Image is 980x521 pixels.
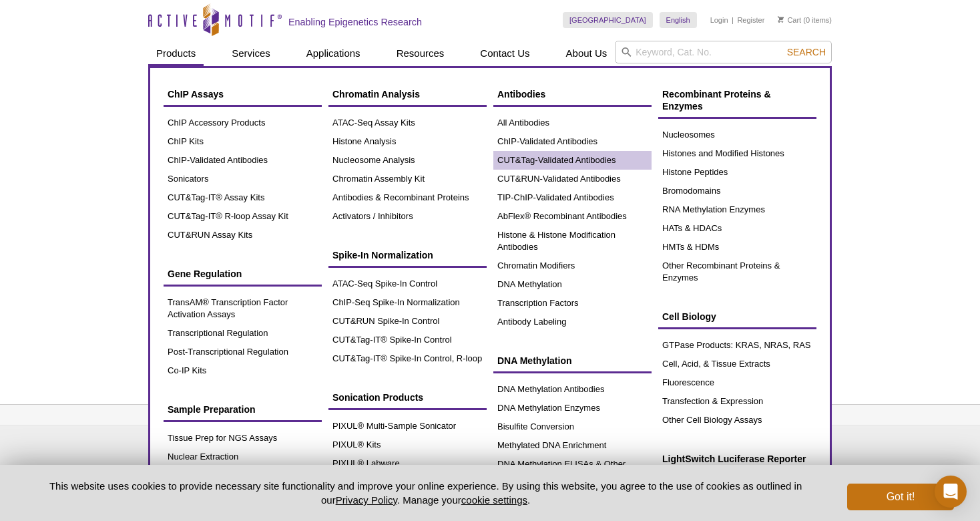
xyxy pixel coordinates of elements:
[497,89,545,100] span: Antibodies
[493,256,652,275] a: Chromatin Modifiers
[164,361,322,380] a: Co-IP Kits
[493,313,652,331] a: Antibody Labeling
[497,355,571,366] span: DNA Methylation
[328,312,487,331] a: CUT&RUN Spike-In Control
[658,163,816,182] a: Histone Peptides
[847,484,954,510] button: Got it!
[658,373,816,392] a: Fluorescence
[787,47,826,57] span: Search
[658,126,816,144] a: Nucleosomes
[168,404,256,415] span: Sample Preparation
[658,238,816,256] a: HMTs & HDMs
[658,144,816,163] a: Histones and Modified Histones
[658,411,816,429] a: Other Cell Biology Assays
[658,200,816,219] a: RNA Methylation Enzymes
[164,188,322,207] a: CUT&Tag-IT® Assay Kits
[493,81,652,107] a: Antibodies
[168,89,224,100] span: ChIP Assays
[493,132,652,151] a: ChIP-Validated Antibodies
[493,455,652,486] a: DNA Methylation ELISAs & Other Assays
[328,188,487,207] a: Antibodies & Recombinant Proteins
[461,494,527,506] button: cookie settings
[164,448,322,466] a: Nuclear Extraction
[658,392,816,411] a: Transfection & Expression
[658,219,816,238] a: HATs & HDACs
[328,242,487,268] a: Spike-In Normalization
[493,348,652,373] a: DNA Methylation
[328,385,487,410] a: Sonication Products
[164,207,322,226] a: CUT&Tag-IT® R-loop Assay Kit
[164,151,322,170] a: ChIP-Validated Antibodies
[737,15,764,25] a: Register
[328,417,487,436] a: PIXUL® Multi-Sample Sonicator
[658,355,816,373] a: Cell, Acid, & Tissue Extracts
[224,41,278,66] a: Services
[332,89,420,100] span: Chromatin Analysis
[778,12,832,28] li: (0 items)
[332,250,433,260] span: Spike-In Normalization
[658,81,816,119] a: Recombinant Proteins & Enzymes
[658,446,816,484] a: LightSwitch Luciferase Reporter Assay System Reagents
[164,397,322,422] a: Sample Preparation
[328,81,487,107] a: Chromatin Analysis
[164,226,322,244] a: CUT&RUN Assay Kits
[710,15,728,25] a: Login
[148,41,204,66] a: Products
[328,331,487,349] a: CUT&Tag-IT® Spike-In Control
[563,12,653,28] a: [GEOGRAPHIC_DATA]
[472,41,537,66] a: Contact Us
[164,170,322,188] a: Sonicators
[493,170,652,188] a: CUT&RUN-Validated Antibodies
[336,494,397,506] a: Privacy Policy
[164,343,322,361] a: Post-Transcriptional Regulation
[662,311,716,322] span: Cell Biology
[662,454,806,476] span: LightSwitch Luciferase Reporter Assay System Reagents
[328,349,487,368] a: CUT&Tag-IT® Spike-In Control, R-loop
[164,261,322,287] a: Gene Regulation
[778,16,784,23] img: Your Cart
[328,151,487,170] a: Nucleosome Analysis
[328,132,487,151] a: Histone Analysis
[288,16,422,28] h2: Enabling Epigenetics Research
[328,454,487,473] a: PIXUL® Labware
[168,269,242,279] span: Gene Regulation
[164,81,322,107] a: ChIP Assays
[493,436,652,455] a: Methylated DNA Enrichment
[328,207,487,226] a: Activators / Inhibitors
[328,436,487,454] a: PIXUL® Kits
[164,132,322,151] a: ChIP Kits
[493,275,652,294] a: DNA Methylation
[493,151,652,170] a: CUT&Tag-Validated Antibodies
[935,476,967,508] div: Open Intercom Messenger
[658,256,816,287] a: Other Recombinant Proteins & Enzymes
[328,170,487,188] a: Chromatin Assembly Kit
[732,12,734,28] li: |
[558,41,616,66] a: About Us
[332,392,423,403] span: Sonication Products
[660,12,697,28] a: English
[493,399,652,417] a: DNA Methylation Enzymes
[658,182,816,200] a: Bromodomains
[164,324,322,343] a: Transcriptional Regulation
[164,114,322,132] a: ChIP Accessory Products
[164,429,322,448] a: Tissue Prep for NGS Assays
[658,304,816,329] a: Cell Biology
[493,417,652,436] a: Bisulfite Conversion
[662,89,771,112] span: Recombinant Proteins & Enzymes
[328,293,487,312] a: ChIP-Seq Spike-In Normalization
[493,226,652,256] a: Histone & Histone Modification Antibodies
[493,207,652,226] a: AbFlex® Recombinant Antibodies
[658,336,816,355] a: GTPase Products: KRAS, NRAS, RAS
[493,114,652,132] a: All Antibodies
[778,15,801,25] a: Cart
[783,46,830,58] button: Search
[493,380,652,399] a: DNA Methylation Antibodies
[164,293,322,324] a: TransAM® Transcription Factor Activation Assays
[389,41,453,66] a: Resources
[615,41,832,63] input: Keyword, Cat. No.
[493,188,652,207] a: TIP-ChIP-Validated Antibodies
[328,275,487,293] a: ATAC-Seq Spike-In Control
[328,114,487,132] a: ATAC-Seq Assay Kits
[493,294,652,313] a: Transcription Factors
[298,41,369,66] a: Applications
